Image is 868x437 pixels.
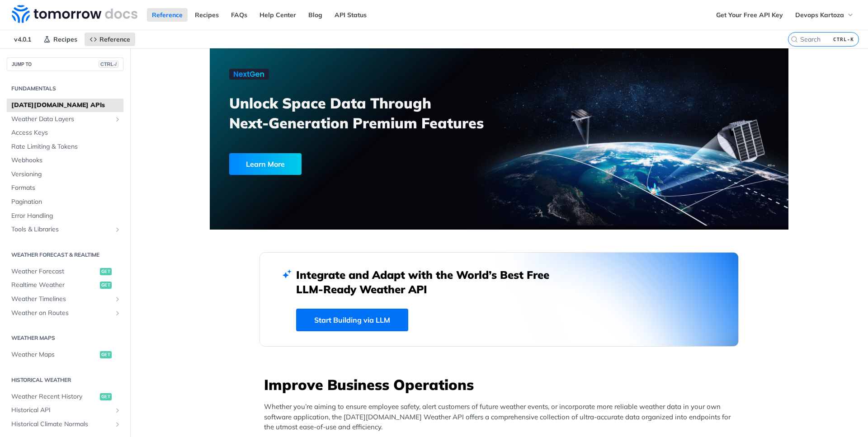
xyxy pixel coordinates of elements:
[11,225,112,234] span: Tools & Libraries
[9,33,36,46] span: v4.0.1
[7,390,123,404] a: Weather Recent Historyget
[11,183,121,193] span: Formats
[7,292,123,306] a: Weather TimelinesShow subpages for Weather Timelines
[7,376,123,384] h2: Historical Weather
[11,281,98,290] span: Realtime Weather
[7,126,123,140] a: Access Keys
[7,140,123,154] a: Rate Limiting & Tokens
[7,195,123,209] a: Pagination
[11,128,121,137] span: Access Keys
[114,310,121,317] button: Show subpages for Weather on Routes
[7,168,123,181] a: Versioning
[7,404,123,417] a: Historical APIShow subpages for Historical API
[711,8,788,22] a: Get Your Free API Key
[11,309,112,318] span: Weather on Routes
[11,156,121,165] span: Webhooks
[7,57,123,71] button: JUMP TOCTRL-/
[7,113,123,126] a: Weather Data LayersShow subpages for Weather Data Layers
[11,115,112,124] span: Weather Data Layers
[114,407,121,414] button: Show subpages for Historical API
[7,154,123,167] a: Webhooks
[7,265,123,278] a: Weather Forecastget
[11,170,121,179] span: Versioning
[7,306,123,320] a: Weather on RoutesShow subpages for Weather on Routes
[99,61,118,68] span: CTRL-/
[85,33,135,46] a: Reference
[99,35,130,43] span: Reference
[11,142,121,151] span: Rate Limiting & Tokens
[7,85,123,93] h2: Fundamentals
[114,116,121,123] button: Show subpages for Weather Data Layers
[229,153,453,175] a: Learn More
[11,350,98,359] span: Weather Maps
[7,181,123,195] a: Formats
[296,309,408,331] a: Start Building via LLM
[11,211,121,221] span: Error Handling
[795,11,844,19] span: Devops Kartoza
[190,8,224,22] a: Recipes
[53,35,77,43] span: Recipes
[7,348,123,362] a: Weather Mapsget
[791,36,798,43] svg: Search
[790,8,859,22] button: Devops Kartoza
[7,418,123,431] a: Historical Climate NormalsShow subpages for Historical Climate Normals
[303,8,327,22] a: Blog
[38,33,82,46] a: Recipes
[100,268,112,275] span: get
[229,93,509,133] h3: Unlock Space Data Through Next-Generation Premium Features
[226,8,252,22] a: FAQs
[330,8,372,22] a: API Status
[12,5,137,23] img: Tomorrow.io Weather API Docs
[255,8,301,22] a: Help Center
[100,351,112,358] span: get
[11,420,112,429] span: Historical Climate Normals
[831,35,856,44] kbd: CTRL-K
[147,8,188,22] a: Reference
[114,421,121,428] button: Show subpages for Historical Climate Normals
[7,251,123,259] h2: Weather Forecast & realtime
[7,278,123,292] a: Realtime Weatherget
[11,295,112,304] span: Weather Timelines
[114,226,121,233] button: Show subpages for Tools & Libraries
[7,209,123,223] a: Error Handling
[264,402,739,432] p: Whether you’re aiming to ensure employee safety, alert customers of future weather events, or inc...
[7,223,123,236] a: Tools & LibrariesShow subpages for Tools & Libraries
[100,393,112,400] span: get
[11,406,112,415] span: Historical API
[114,296,121,303] button: Show subpages for Weather Timelines
[7,99,123,112] a: [DATE][DOMAIN_NAME] APIs
[229,69,269,80] img: NextGen
[7,334,123,342] h2: Weather Maps
[100,282,112,289] span: get
[229,153,302,175] div: Learn More
[11,197,121,207] span: Pagination
[11,101,121,110] span: [DATE][DOMAIN_NAME] APIs
[296,268,563,296] h2: Integrate and Adapt with the World’s Best Free LLM-Ready Weather API
[11,267,98,276] span: Weather Forecast
[11,392,98,401] span: Weather Recent History
[264,375,739,395] h3: Improve Business Operations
